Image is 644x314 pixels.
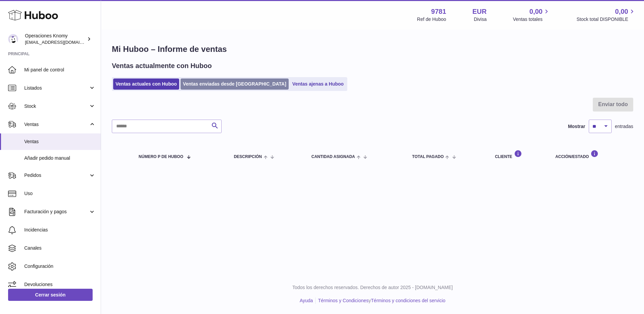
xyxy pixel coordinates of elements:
span: Uso [24,190,96,197]
li: y [316,297,445,304]
p: Todos los derechos reservados. Derechos de autor 2025 - [DOMAIN_NAME] [106,284,639,291]
a: Ventas enviadas desde [GEOGRAPHIC_DATA] [181,78,289,90]
span: Ventas [24,121,89,128]
span: Listados [24,85,89,91]
span: Mi panel de control [24,67,96,73]
a: Ventas actuales con Huboo [113,78,179,90]
span: Añadir pedido manual [24,155,96,161]
a: Cerrar sesión [8,289,93,301]
a: Términos y Condiciones [318,298,368,303]
span: Incidencias [24,227,96,233]
span: Total pagado [412,155,444,159]
span: Stock [24,103,89,109]
span: entradas [615,123,633,130]
a: Ventas ajenas a Huboo [290,78,346,90]
h1: Mi Huboo – Informe de ventas [112,44,633,55]
span: 0,00 [529,7,543,16]
span: número P de Huboo [139,155,183,159]
span: Descripción [234,155,262,159]
span: Stock total DISPONIBLE [577,16,636,23]
div: Cliente [495,150,542,159]
span: Cantidad ASIGNADA [311,155,355,159]
strong: 9781 [431,7,446,16]
div: Ref de Huboo [417,16,446,23]
div: Operaciones Knomy [25,33,86,45]
span: Ventas totales [513,16,550,23]
span: Ventas [24,138,96,145]
span: 0,00 [615,7,628,16]
span: Devoluciones [24,281,96,288]
div: Acción/Estado [555,150,626,159]
span: Canales [24,245,96,251]
span: [EMAIL_ADDRESS][DOMAIN_NAME] [25,39,99,45]
label: Mostrar [568,123,585,130]
a: 0,00 Ventas totales [513,7,550,23]
a: Ayuda [300,298,313,303]
h2: Ventas actualmente con Huboo [112,61,212,70]
div: Divisa [474,16,487,23]
a: Términos y condiciones del servicio [371,298,445,303]
img: operaciones@selfkit.com [8,34,18,44]
span: Facturación y pagos [24,209,89,215]
a: 0,00 Stock total DISPONIBLE [577,7,636,23]
strong: EUR [473,7,487,16]
span: Configuración [24,263,96,270]
span: Pedidos [24,172,89,179]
